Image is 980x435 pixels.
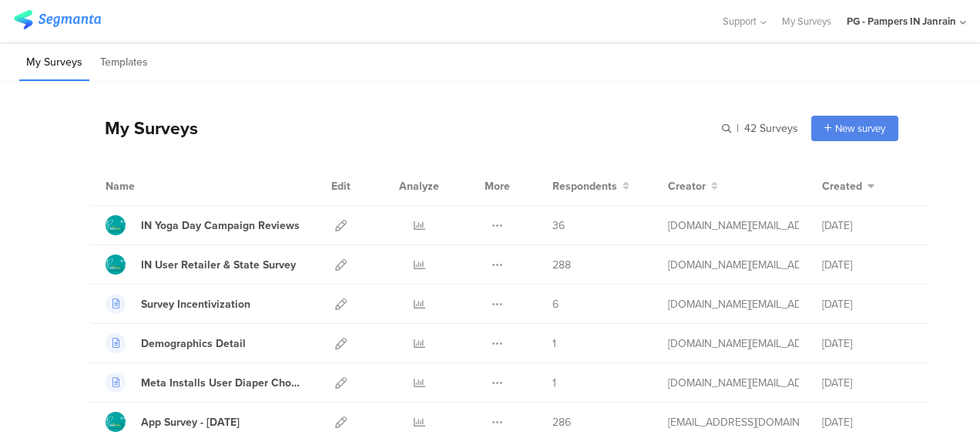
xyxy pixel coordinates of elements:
img: segmanta logo [14,10,101,29]
a: Meta Installs User Diaper Choices [106,373,301,393]
div: App Survey - March 2025 [141,414,240,430]
a: Survey Incentivization [106,294,250,314]
span: 6 [552,296,559,312]
span: Creator [668,178,706,194]
span: 1 [552,375,556,391]
div: sinha.ss@pg.com [668,375,799,391]
div: Analyze [396,167,442,205]
span: New survey [835,121,885,136]
a: Demographics Detail [106,333,246,353]
div: gupta.a.49@pg.com [668,414,799,430]
div: Survey Incentivization [141,296,250,312]
div: IN User Retailer & State Survey [141,257,296,273]
div: sinha.ss@pg.com [668,336,799,352]
span: Respondents [552,178,617,194]
div: sinha.ss@pg.com [668,257,799,273]
div: [DATE] [822,296,915,312]
li: My Surveys [19,45,89,81]
div: sinha.ss@pg.com [668,296,799,312]
div: Name [106,178,198,194]
button: Creator [668,178,718,194]
li: Templates [93,45,155,81]
div: More [481,167,514,205]
span: 1 [552,336,556,352]
div: [DATE] [822,375,915,391]
button: Respondents [552,178,629,194]
a: IN Yoga Day Campaign Reviews [106,215,300,235]
button: Created [822,178,874,194]
div: Edit [324,167,357,205]
a: App Survey - [DATE] [106,412,240,432]
div: [DATE] [822,414,915,430]
span: Created [822,178,862,194]
span: 288 [552,257,571,273]
div: [DATE] [822,217,915,234]
span: 42 Surveys [744,120,798,137]
div: PG - Pampers IN Janrain [847,14,956,29]
div: My Surveys [89,115,198,141]
div: Demographics Detail [141,336,246,352]
div: [DATE] [822,257,915,273]
div: sinha.ss@pg.com [668,217,799,234]
span: 286 [552,414,571,430]
span: | [734,120,741,137]
div: Meta Installs User Diaper Choices [141,375,301,391]
span: 36 [552,217,565,234]
span: Support [723,14,757,29]
div: IN Yoga Day Campaign Reviews [141,217,300,234]
div: [DATE] [822,336,915,352]
a: IN User Retailer & State Survey [106,255,296,275]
